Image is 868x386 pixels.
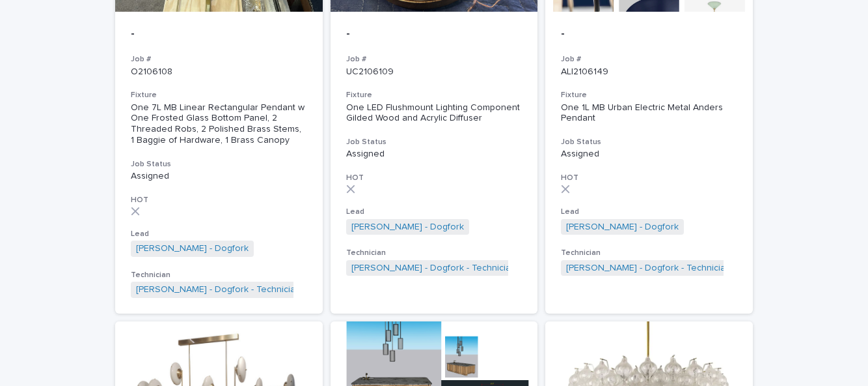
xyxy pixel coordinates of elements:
[346,27,522,42] p: -
[561,207,737,217] h3: Lead
[131,195,307,205] h3: HOT
[561,54,737,65] h3: Job #
[561,137,737,147] h3: Job Status
[131,90,307,100] h3: Fixture
[131,102,307,146] div: One 7L MB Linear Rectangular Pendant w One Frosted Glass Bottom Panel, 2 Threaded Robs, 2 Polishe...
[346,248,522,258] h3: Technician
[346,149,522,160] p: Assigned
[346,207,522,217] h3: Lead
[131,171,307,182] p: Assigned
[131,27,307,42] p: -
[561,173,737,183] h3: HOT
[131,67,307,78] p: O2106108
[351,263,516,274] a: [PERSON_NAME] - Dogfork - Technician
[561,149,737,160] p: Assigned
[566,222,679,233] a: [PERSON_NAME] - Dogfork
[346,90,522,100] h3: Fixture
[131,229,307,239] h3: Lead
[346,67,522,78] p: UC2106109
[561,90,737,100] h3: Fixture
[561,248,737,258] h3: Technician
[351,222,464,233] a: [PERSON_NAME] - Dogfork
[346,102,522,125] div: One LED Flushmount Lighting Component Gilded Wood and Acrylic Diffuser
[136,243,249,254] a: [PERSON_NAME] - Dogfork
[136,284,301,295] a: [PERSON_NAME] - Dogfork - Technician
[561,67,737,78] p: ALI2106149
[561,102,737,125] div: One 1L MB Urban Electric Metal Anders Pendant
[346,137,522,147] h3: Job Status
[346,173,522,183] h3: HOT
[131,159,307,170] h3: Job Status
[131,54,307,65] h3: Job #
[131,270,307,280] h3: Technician
[566,263,731,274] a: [PERSON_NAME] - Dogfork - Technician
[346,54,522,65] h3: Job #
[561,27,737,42] p: -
